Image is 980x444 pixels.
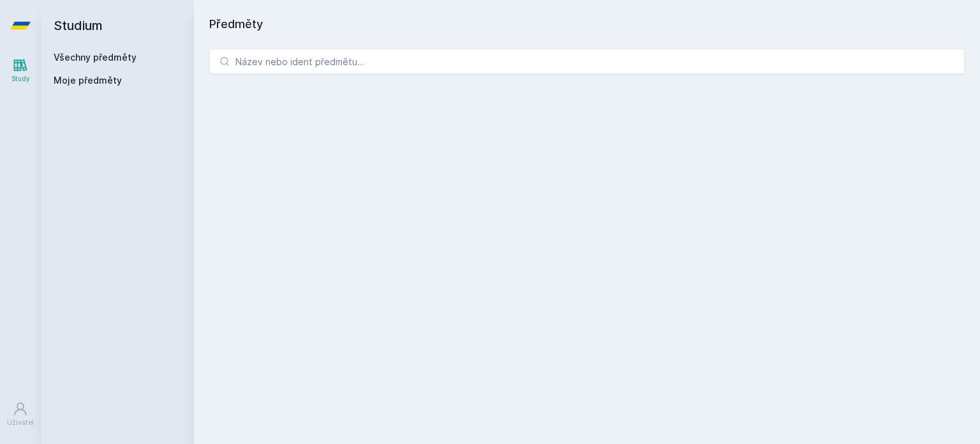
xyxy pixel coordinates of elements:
a: Study [3,51,38,90]
span: Moje předměty [54,74,122,87]
a: Uživatel [3,395,38,434]
div: Uživatel [7,418,34,427]
a: Všechny předměty [54,52,137,63]
input: Název nebo ident předmětu… [209,49,965,74]
div: Study [11,74,30,84]
h1: Předměty [209,15,965,33]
